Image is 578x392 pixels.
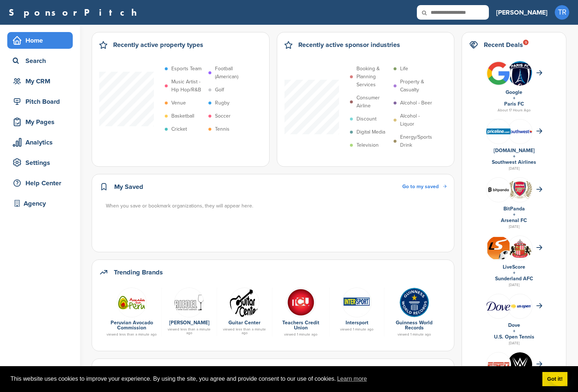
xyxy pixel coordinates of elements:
[508,130,532,133] img: Southwest airlines logo 2014.svg
[486,301,511,310] img: Data
[484,40,523,50] h2: Recent Deals
[400,78,434,94] p: Property & Casualty
[7,93,73,110] a: Pitch Board
[399,288,429,317] img: Guinness world records logo.svg
[469,223,559,230] div: [DATE]
[555,5,569,20] span: TR
[7,134,73,151] a: Analytics
[215,125,230,133] p: Tennis
[400,99,432,107] p: Alcohol - Beer
[486,61,511,86] img: Bwupxdxo 400x400
[508,181,532,199] img: Open uri20141112 64162 vhlk61?1415807597
[11,177,73,190] div: Help Center
[501,217,527,223] a: Arsenal FC
[388,288,440,317] a: Guinness world records logo.svg
[342,288,372,317] img: Data
[496,4,547,20] a: [PERSON_NAME]
[486,128,511,134] img: Data
[221,328,268,335] div: viewed less than a minute ago
[503,206,525,212] a: BitPanda
[113,40,203,50] h2: Recently active property types
[11,75,73,88] div: My CRM
[469,340,559,347] div: [DATE]
[508,238,532,258] img: Open uri20141112 64162 1q58x9c?1415807470
[508,352,532,377] img: 3swomx r 400x400
[356,94,390,110] p: Consumer Airline
[11,95,73,108] div: Pitch Board
[9,8,141,17] a: SponsorPitch
[7,52,73,69] a: Search
[503,264,525,270] a: LiveScore
[549,363,572,386] iframe: Button to launch messaging window
[7,154,73,171] a: Settings
[169,320,210,326] a: [PERSON_NAME]
[396,320,432,331] a: Guinness World Records
[215,99,230,107] p: Rugby
[492,159,536,165] a: Southwest Airlines
[469,282,559,288] div: [DATE]
[504,101,524,107] a: Paris FC
[11,34,73,47] div: Home
[230,288,259,317] img: Data
[486,360,511,369] img: Screen shot 2016 05 05 at 12.09.31 pm
[495,276,533,282] a: Sunderland AFC
[228,320,260,326] a: Guitar Center
[356,65,390,89] p: Booking & Planning Services
[171,112,194,120] p: Basketball
[508,322,520,328] a: Dove
[11,54,73,67] div: Search
[356,115,376,123] p: Discount
[469,165,559,172] div: [DATE]
[11,136,73,149] div: Analytics
[171,78,205,94] p: Music Artist - Hip Hop/R&B
[506,89,522,95] a: Google
[166,288,213,317] a: Data
[542,372,567,387] a: dismiss cookie message
[11,156,73,169] div: Settings
[494,147,535,154] a: [DOMAIN_NAME]
[7,195,73,212] a: Agency
[171,65,202,73] p: Esports Team
[282,320,319,331] a: Teachers Credit Union
[508,61,532,90] img: Paris fc logo.svg
[513,270,515,276] a: +
[276,333,326,336] div: viewed 1 minute ago
[356,141,379,149] p: Television
[402,183,447,191] a: Go to my saved
[117,288,147,317] img: 10302028 1501370580075965 1589965502674950020 n
[402,183,439,190] span: Go to my saved
[11,373,537,384] span: This website uses cookies to improve your experience. By using the site, you agree and provide co...
[215,65,248,81] p: Football (American)
[486,181,511,199] img: Bitpanda7084
[333,288,380,317] a: Data
[106,288,158,317] a: 10302028 1501370580075965 1589965502674950020 n
[221,288,268,317] a: Data
[174,288,204,317] img: Data
[400,65,408,73] p: Life
[400,112,434,128] p: Alcohol - Liquor
[114,267,163,277] h2: Trending Brands
[11,115,73,128] div: My Pages
[513,328,515,334] a: +
[215,86,224,94] p: Golf
[333,328,380,331] div: viewed 1 minute ago
[166,328,213,335] div: viewed less than a minute ago
[346,320,368,326] a: Intersport
[336,373,368,384] a: learn more about cookies
[388,333,440,336] div: viewed 1 minute ago
[215,112,231,120] p: Soccer
[496,7,547,17] h3: [PERSON_NAME]
[508,303,532,309] img: Screen shot 2018 07 23 at 2.49.02 pm
[298,40,400,50] h2: Recently active sponsor industries
[7,175,73,191] a: Help Center
[11,197,73,210] div: Agency
[523,40,529,45] div: 9
[469,107,559,114] div: About 17 Hours Ago
[486,236,511,260] img: Livescore
[513,211,515,218] a: +
[7,73,73,90] a: My CRM
[356,128,385,136] p: Digital Media
[111,320,153,331] a: Peruvian Avocado Commission
[171,125,187,133] p: Cricket
[286,288,316,317] img: T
